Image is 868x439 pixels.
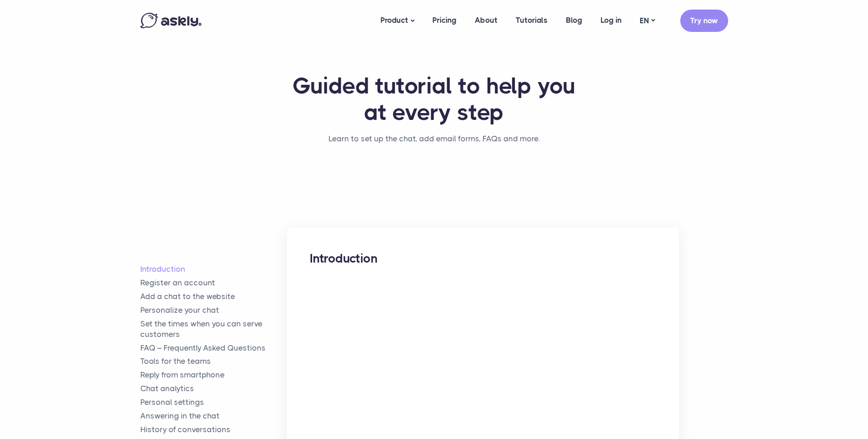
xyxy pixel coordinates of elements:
[591,3,631,38] a: Log in
[631,14,664,27] a: EN
[140,356,288,367] a: Tools for the teams
[680,10,728,32] a: Try now
[140,305,288,315] a: Personalize your chat
[507,3,557,38] a: Tutorials
[423,3,466,38] a: Pricing
[329,132,539,155] nav: breadcrumb
[140,319,288,340] a: Set the times when you can serve customers
[140,291,288,302] a: Add a chat to the website
[140,13,201,28] img: Askly
[140,411,288,421] a: Answering in the chat
[466,3,507,38] a: About
[140,424,288,435] a: History of conversations
[329,132,539,145] li: Learn to set up the chat, add email forms, FAQs and more.
[140,397,288,408] a: Personal settings
[557,3,591,38] a: Blog
[140,343,288,353] a: FAQ – Frequently Asked Questions
[371,3,423,39] a: Product
[291,73,578,125] h1: Guided tutorial to help you at every step
[140,383,288,394] a: Chat analytics
[140,370,288,380] a: Reply from smartphone
[310,250,656,267] h2: Introduction
[140,264,288,274] a: Introduction
[140,278,288,288] a: Register an account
